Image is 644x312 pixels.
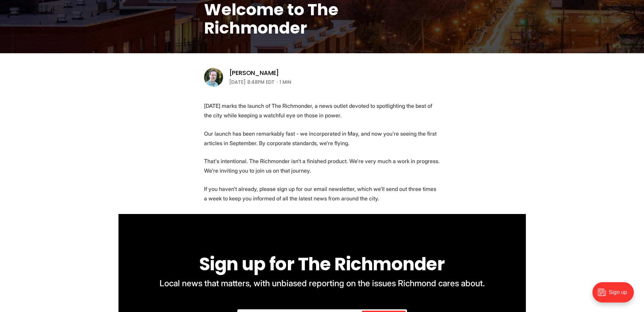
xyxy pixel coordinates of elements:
[229,69,279,77] a: [PERSON_NAME]
[229,78,275,86] time: [DATE] 8:48PM EDT
[587,279,644,312] iframe: portal-trigger
[204,156,440,175] p: That's intentional. The Richmonder isn't a finished product. We're very much a work in progress. ...
[160,278,485,288] span: Local news that matters, with unbiased reporting on the issues Richmond cares about.
[204,129,440,148] p: Our launch has been remarkably fast - we incorporated in May, and now you're seeing the first art...
[204,68,223,87] img: Michael Phillips
[204,101,440,120] p: [DATE] marks the launch of The Richmonder, a news outlet devoted to spotlighting the best of the ...
[204,184,440,203] p: If you haven't already, please sign up for our email newsletter, which we'll send out three times...
[204,1,440,37] h1: Welcome to The Richmonder
[199,252,445,276] span: Sign up for The Richmonder
[279,78,291,86] span: 1 min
